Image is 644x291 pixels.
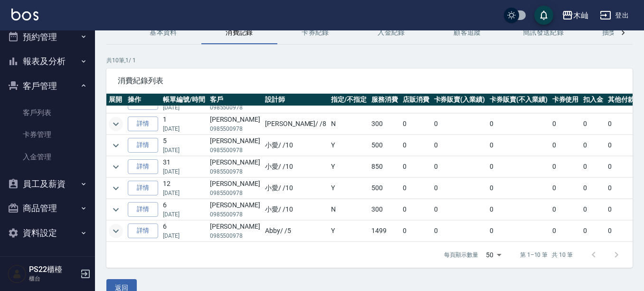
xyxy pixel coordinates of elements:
button: expand row [109,138,123,153]
td: 0 [550,114,581,135]
td: 300 [369,199,400,220]
button: 登出 [596,7,633,24]
td: 0 [487,199,550,220]
a: 詳情 [128,181,158,195]
td: 0 [400,221,432,242]
td: 0 [432,114,488,135]
td: 0 [550,156,581,177]
button: 簡訊發送紀錄 [505,21,581,44]
td: 0 [581,156,606,177]
div: 木屾 [573,10,588,21]
button: expand row [109,181,123,195]
img: Logo [11,9,38,20]
button: save [534,6,553,25]
td: 0 [487,221,550,242]
div: 50 [482,242,505,268]
button: 預約管理 [4,25,91,49]
td: 1499 [369,221,400,242]
p: 共 10 筆, 1 / 1 [106,56,633,65]
td: 0 [581,114,606,135]
td: Abby / /5 [263,221,329,242]
h5: PS22櫃檯 [29,265,77,274]
th: 指定/不指定 [329,94,369,106]
td: 0 [550,135,581,156]
th: 卡券販賣(入業績) [432,94,488,106]
th: 客戶 [208,94,263,106]
a: 詳情 [128,159,158,174]
td: 0 [432,135,488,156]
td: 0 [400,199,432,220]
th: 卡券使用 [550,94,581,106]
td: 1 [161,114,208,135]
td: 0 [550,199,581,220]
td: 6 [161,221,208,242]
td: [PERSON_NAME] [208,221,263,242]
td: [PERSON_NAME] [208,199,263,220]
p: [DATE] [163,103,205,112]
button: 基本資料 [125,21,201,44]
p: 每頁顯示數量 [444,251,478,259]
td: Y [329,221,369,242]
button: expand row [109,160,123,174]
td: N [329,114,369,135]
p: 0985500978 [210,146,260,155]
td: 0 [400,114,432,135]
p: 0985500978 [210,189,260,197]
p: [DATE] [163,146,205,155]
button: expand row [109,203,123,217]
td: 5 [161,135,208,156]
p: [DATE] [163,167,205,176]
p: 櫃台 [29,274,77,283]
td: 6 [161,199,208,220]
td: 31 [161,156,208,177]
td: 0 [581,178,606,199]
td: 500 [369,178,400,199]
td: 500 [369,135,400,156]
td: Y [329,135,369,156]
td: 0 [487,114,550,135]
button: 商品管理 [4,196,91,221]
th: 卡券販賣(不入業績) [487,94,550,106]
td: 0 [400,178,432,199]
td: 0 [487,135,550,156]
td: 0 [581,199,606,220]
p: 0985500978 [210,103,260,112]
button: 報表及分析 [4,49,91,74]
td: 850 [369,156,400,177]
button: 木屾 [558,6,592,25]
button: expand row [109,117,123,131]
button: expand row [109,224,123,238]
td: [PERSON_NAME] [208,114,263,135]
span: 消費紀錄列表 [118,76,621,86]
td: 小愛 / /10 [263,178,329,199]
a: 詳情 [128,116,158,131]
td: Y [329,178,369,199]
td: 0 [432,199,488,220]
td: 300 [369,114,400,135]
th: 展開 [106,94,125,106]
button: 入金紀錄 [353,21,429,44]
a: 入金管理 [4,146,91,168]
p: [DATE] [163,232,205,240]
p: 第 1–10 筆 共 10 筆 [520,251,573,259]
td: 小愛 / /10 [263,199,329,220]
p: 0985500978 [210,125,260,133]
td: 0 [487,178,550,199]
td: 0 [487,156,550,177]
button: 消費記錄 [201,21,277,44]
td: 0 [581,221,606,242]
td: N [329,199,369,220]
td: [PERSON_NAME] / /8 [263,114,329,135]
a: 詳情 [128,138,158,153]
th: 帳單編號/時間 [161,94,208,106]
th: 扣入金 [581,94,606,106]
p: 0985500978 [210,232,260,240]
td: [PERSON_NAME] [208,156,263,177]
td: 0 [550,178,581,199]
p: [DATE] [163,189,205,197]
td: 小愛 / /10 [263,135,329,156]
td: [PERSON_NAME] [208,135,263,156]
a: 客戶列表 [4,102,91,124]
a: 卡券管理 [4,124,91,145]
button: 資料設定 [4,221,91,245]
